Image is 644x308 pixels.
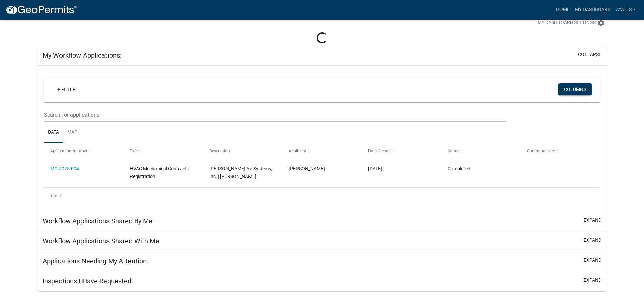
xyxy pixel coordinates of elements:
[44,143,123,159] datatable-header-cell: Application Number
[43,237,161,245] h5: Workflow Applications Shared With Me:
[209,149,230,153] span: Description
[613,3,639,16] a: ayates
[583,257,601,264] button: expand
[63,122,81,143] a: Map
[43,51,122,60] h5: My Workflow Applications:
[558,83,592,95] button: Columns
[448,149,459,153] span: Status
[368,149,392,153] span: Date Created
[520,143,600,159] datatable-header-cell: Current Activity
[597,19,605,27] i: settings
[43,277,133,285] h5: Inspections I Have Requested:
[527,149,555,153] span: Current Activity
[203,143,282,159] datatable-header-cell: Description
[583,237,601,244] button: expand
[289,149,306,153] span: Applicant
[583,277,601,284] button: expand
[441,143,520,159] datatable-header-cell: Status
[52,83,81,95] a: + Filter
[209,166,272,179] span: Covington Air Systems, Inc. | Ashley Yates
[43,257,148,265] h5: Applications Needing My Attention:
[572,3,613,16] a: My Dashboard
[362,143,441,159] datatable-header-cell: Date Created
[44,188,600,205] div: 1 total
[538,19,596,27] span: My Dashboard Settings
[50,166,79,171] a: MC-2025-004
[50,149,87,153] span: Application Number
[44,108,505,122] input: Search for applications
[289,166,325,171] span: Ashley Yates
[282,143,362,159] datatable-header-cell: Applicant
[448,166,470,171] span: Completed
[532,16,611,29] button: My Dashboard Settingssettings
[44,122,63,143] a: Data
[578,51,601,58] button: collapse
[130,166,191,179] span: HVAC Mechanical Contractor Registration
[123,143,203,159] datatable-header-cell: Type
[43,217,154,225] h5: Workflow Applications Shared By Me:
[553,3,572,16] a: Home
[583,217,601,224] button: expand
[37,66,607,211] div: collapse
[368,166,382,171] span: 09/03/2025
[130,149,139,153] span: Type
